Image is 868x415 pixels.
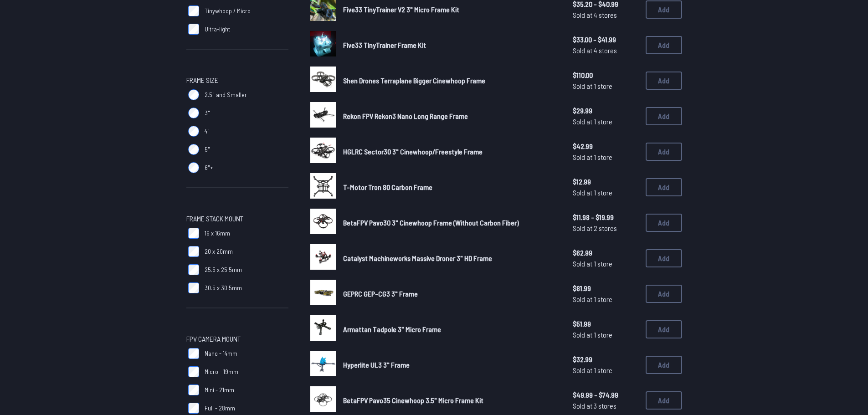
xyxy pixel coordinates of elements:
[573,176,638,187] span: $12.99
[205,404,235,413] span: Full - 28mm
[310,386,336,412] img: image
[646,107,682,125] button: Add
[573,81,638,92] span: Sold at 1 store
[573,318,638,329] span: $51.99
[188,403,199,414] input: Full - 28mm
[343,359,558,370] a: Hyperlite UL3 3" Frame
[310,386,336,415] a: image
[343,324,558,335] a: Armattan Tadpole 3" Micro Frame
[188,126,199,137] input: 4"
[343,112,468,120] span: Rekon FPV Rekon3 Nano Long Range Frame
[310,138,336,163] img: image
[573,141,638,152] span: $42.99
[188,246,199,257] input: 20 x 20mm
[573,354,638,365] span: $32.99
[205,108,210,118] span: 3"
[205,367,238,376] span: Micro - 19mm
[343,360,410,369] span: Hyperlite UL3 3" Frame
[343,288,558,299] a: GEPRC GEP-CG3 3" Frame
[646,249,682,267] button: Add
[343,325,441,333] span: Armattan Tadpole 3" Micro Frame
[343,217,558,228] a: BetaFPV Pavo30 3" Cinewhoop Frame (Without Carbon Fiber)
[186,333,241,344] span: FPV Camera Mount
[343,396,483,405] span: BetaFPV Pavo35 Cinewhoop 3.5" Micro Frame Kit
[310,102,336,128] img: image
[343,183,432,191] span: T-Motor Tron 80 Carbon Frame
[573,10,638,20] span: Sold at 4 stores
[573,365,638,376] span: Sold at 1 store
[343,395,558,406] a: BetaFPV Pavo35 Cinewhoop 3.5" Micro Frame Kit
[188,282,199,293] input: 30.5 x 30.5mm
[188,108,199,118] input: 3"
[205,25,230,34] span: Ultra-light
[573,34,638,45] span: $33.00 - $41.99
[573,329,638,340] span: Sold at 1 store
[310,280,336,308] a: image
[205,247,233,256] span: 20 x 20mm
[310,351,336,376] img: image
[343,5,459,14] span: Five33 TinyTrainer V2 3" Micro Frame Kit
[188,348,199,359] input: Nano - 14mm
[188,264,199,275] input: 25.5 x 25.5mm
[310,315,336,341] img: image
[205,145,210,154] span: 5"
[310,173,336,201] a: image
[205,385,234,395] span: Mini - 21mm
[343,4,558,15] a: Five33 TinyTrainer V2 3" Micro Frame Kit
[343,253,558,264] a: Catalyst Machineworks Massive Droner 3" HD Frame
[573,152,638,163] span: Sold at 1 store
[343,182,558,193] a: T-Motor Tron 80 Carbon Frame
[573,45,638,56] span: Sold at 4 stores
[343,40,558,51] a: Five33 TinyTrainer Frame Kit
[188,162,199,173] input: 6"+
[205,127,210,136] span: 4"
[646,143,682,161] button: Add
[186,75,218,86] span: Frame Size
[646,72,682,90] button: Add
[646,0,682,19] button: Add
[310,244,336,270] img: image
[646,391,682,410] button: Add
[310,102,336,130] a: image
[573,105,638,116] span: $29.99
[343,41,426,49] span: Five33 TinyTrainer Frame Kit
[310,138,336,166] a: image
[573,187,638,198] span: Sold at 1 store
[646,356,682,374] button: Add
[573,116,638,127] span: Sold at 1 store
[188,24,199,35] input: Ultra-light
[205,229,230,238] span: 16 x 16mm
[343,289,418,298] span: GEPRC GEP-CG3 3" Frame
[310,67,336,92] img: image
[310,351,336,379] a: image
[573,258,638,269] span: Sold at 1 store
[343,147,483,156] span: HGLRC Sector30 3" Cinewhoop/Freestyle Frame
[573,389,638,400] span: $49.99 - $74.99
[573,70,638,81] span: $110.00
[646,214,682,232] button: Add
[573,400,638,411] span: Sold at 3 stores
[188,144,199,155] input: 5"
[188,366,199,377] input: Micro - 19mm
[573,247,638,258] span: $62.99
[310,173,336,199] img: image
[188,228,199,239] input: 16 x 16mm
[646,178,682,196] button: Add
[573,223,638,234] span: Sold at 2 stores
[343,218,519,227] span: BetaFPV Pavo30 3" Cinewhoop Frame (Without Carbon Fiber)
[205,265,242,274] span: 25.5 x 25.5mm
[205,90,247,99] span: 2.5" and Smaller
[205,283,242,292] span: 30.5 x 30.5mm
[188,384,199,395] input: Mini - 21mm
[310,209,336,237] a: image
[343,76,485,85] span: Shen Drones Terraplane Bigger Cinewhoop Frame
[646,285,682,303] button: Add
[310,280,336,305] img: image
[205,163,213,172] span: 6"+
[310,244,336,272] a: image
[343,146,558,157] a: HGLRC Sector30 3" Cinewhoop/Freestyle Frame
[343,75,558,86] a: Shen Drones Terraplane Bigger Cinewhoop Frame
[310,67,336,95] a: image
[310,31,336,59] a: image
[646,36,682,54] button: Add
